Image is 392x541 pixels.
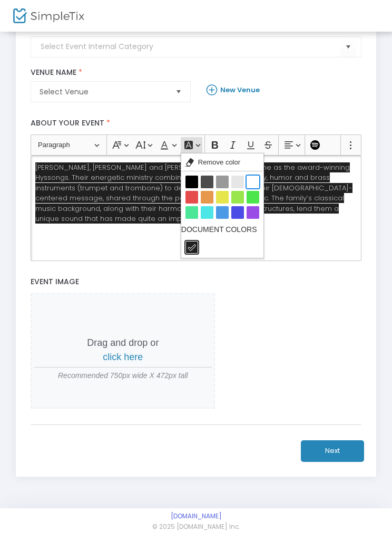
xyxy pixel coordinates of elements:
label: About your event [26,113,367,134]
button: Select [341,36,356,57]
div: Rich Text Editor, main [31,156,361,261]
span: Event Image [31,276,79,287]
span: © 2025 [DOMAIN_NAME] Inc. [152,523,240,532]
span: click here [103,352,143,362]
label: Venue Name [31,68,191,78]
span: Select Venue [40,86,167,97]
span: [PERSON_NAME], [PERSON_NAME] and [PERSON_NAME] travel full-time as the award-winning Hyssongs. Th... [35,162,352,224]
p: Drag and drop or [34,336,212,364]
a: [DOMAIN_NAME] [171,512,222,520]
button: Next [301,440,364,462]
button: Paragraph [33,137,104,153]
label: Document colors [181,223,257,237]
input: Select Event Internal Category [41,41,340,52]
button: Remove color [181,153,263,171]
b: New Venue [220,85,260,95]
span: Remove color [198,156,240,169]
button: Select [171,82,186,102]
span: Recommended 750px wide X 472px tall [34,370,212,381]
span: Paragraph [38,139,93,151]
div: Editor toolbar [31,134,361,156]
